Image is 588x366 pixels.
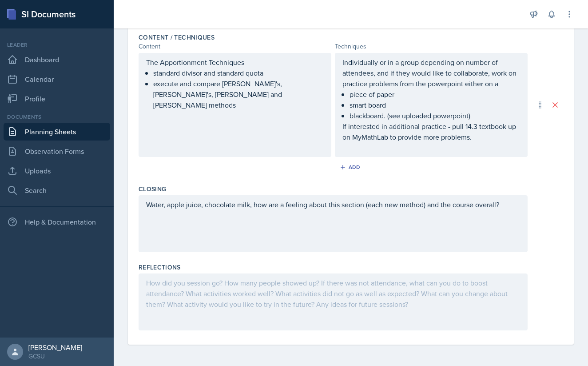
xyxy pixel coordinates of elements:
[337,161,366,174] button: Add
[4,90,110,108] a: Profile
[28,343,82,352] div: [PERSON_NAME]
[350,100,520,110] p: smart board
[4,113,110,121] div: Documents
[4,213,110,231] div: Help & Documentation
[139,33,215,42] label: Content / Techniques
[342,164,361,171] div: Add
[139,42,331,51] div: Content
[146,57,324,68] p: The Apportionment Techniques
[4,181,110,199] a: Search
[4,123,110,141] a: Planning Sheets
[153,68,324,78] p: standard divisor and standard quota
[4,142,110,160] a: Observation Forms
[342,57,520,89] p: Individually or in a group depending on number of attendees, and if they would like to collaborat...
[146,199,520,210] p: Water, apple juice, chocolate milk, how are a feeling about this section (each new method) and th...
[4,70,110,88] a: Calendar
[335,42,528,51] div: Techniques
[4,41,110,49] div: Leader
[153,78,324,110] p: execute and compare [PERSON_NAME]'s, [PERSON_NAME]'s, [PERSON_NAME] and [PERSON_NAME] methods
[139,263,181,272] label: Reflections
[350,89,520,100] p: piece of paper
[350,110,520,121] p: blackboard. (see uploaded powerpoint)
[342,121,520,142] p: If interested in additional practice - pull 14.3 textbook up on MyMathLab to provide more problems.
[139,185,166,193] label: Closing
[4,51,110,68] a: Dashboard
[28,352,82,361] div: GCSU
[4,162,110,180] a: Uploads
